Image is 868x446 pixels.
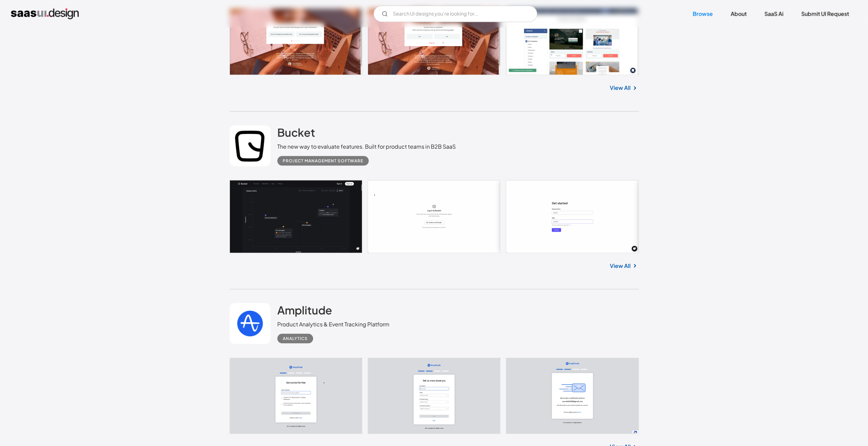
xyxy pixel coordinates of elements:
[283,157,363,165] div: Project Management Software
[722,6,755,21] a: About
[277,303,332,320] a: Amplitude
[11,8,79,19] a: home
[373,5,537,22] input: Search UI designs you're looking for...
[373,5,537,22] form: Email Form
[277,142,456,150] div: The new way to evaluate features. Built for product teams in B2B SaaS
[610,261,631,270] a: View All
[610,83,631,92] a: View All
[277,125,315,139] h2: Bucket
[277,125,315,142] a: Bucket
[283,334,308,342] div: Analytics
[277,303,332,316] h2: Amplitude
[793,6,857,21] a: Submit UI Request
[685,6,721,21] a: Browse
[277,320,389,328] div: Product Analytics & Event Tracking Platform
[756,6,792,21] a: SaaS Ai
